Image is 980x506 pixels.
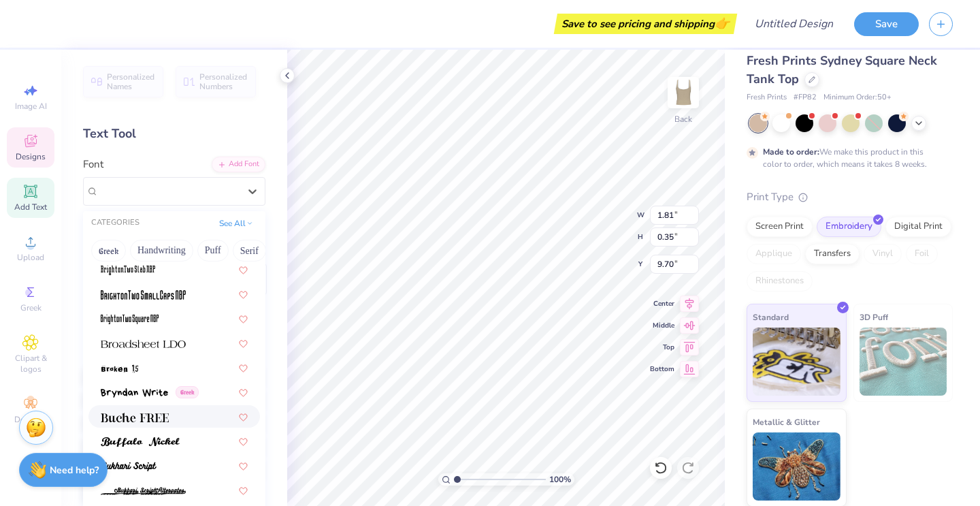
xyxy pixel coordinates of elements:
div: Print Type [747,189,953,205]
button: See All [215,217,257,230]
input: Untitled Design [744,10,844,37]
img: 3D Puff [860,328,947,396]
button: Serif [233,240,266,262]
span: Metallic & Glitter [753,415,820,429]
span: # FP82 [794,92,817,104]
img: Buffalo Nickel [101,437,180,447]
div: Screen Print [747,217,813,237]
img: BrightonTwo SmallCaps NBP [101,290,186,300]
span: Minimum Order: 50 + [823,92,892,104]
span: Center [650,299,674,309]
img: Broken 15 [101,364,139,373]
img: Bryndan Write [101,388,168,398]
button: Greek [91,240,126,262]
div: Text Tool [83,125,265,143]
button: Save [854,12,919,36]
div: We make this product in this color to order, which means it takes 8 weeks. [763,146,930,170]
span: Greek [176,386,199,398]
strong: Made to order: [763,146,819,157]
span: Personalized Numbers [199,72,248,91]
img: BrightonTwo Slab NBP [101,266,155,275]
img: Buche FREE [101,413,169,422]
div: Foil [906,244,938,264]
span: Futura PT Medium [99,183,177,199]
span: 100 % [549,473,571,486]
strong: Need help? [50,464,99,477]
span: 👉 [715,15,730,31]
div: CATEGORIES [91,217,140,229]
div: Vinyl [864,244,902,264]
span: Greek [20,302,42,313]
span: Upload [17,252,44,263]
span: Decorate [14,414,47,425]
img: Standard [753,328,840,396]
img: Metallic & Glitter [753,432,840,501]
img: Back [670,79,697,106]
span: Image AI [15,101,47,112]
span: Designs [16,151,46,162]
img: Bukhari Script Alternates [101,486,186,496]
div: Applique [747,244,801,264]
div: Save to see pricing and shipping [557,14,734,34]
span: 3D Puff [860,310,888,324]
label: Font [83,157,103,172]
span: Personalized Names [107,72,155,91]
div: Embroidery [817,217,881,237]
span: Add Text [14,202,47,212]
div: Transfers [805,244,860,264]
span: Standard [753,310,789,324]
span: Middle [650,321,674,330]
span: Bottom [650,364,674,374]
img: Broadsheet LDO [101,339,186,349]
img: Bukhari Script [101,462,157,471]
span: Fresh Prints [747,92,787,104]
img: BrightonTwo Square NBP [101,315,159,324]
button: Puff [197,240,229,262]
div: Digital Print [885,217,951,237]
span: Top [650,343,674,352]
div: Add Font [212,157,265,172]
div: Back [674,113,692,125]
span: Fresh Prints Sydney Square Neck Tank Top [747,52,937,87]
button: Handwriting [130,240,193,262]
div: Rhinestones [747,271,813,291]
span: Clipart & logos [7,353,54,375]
